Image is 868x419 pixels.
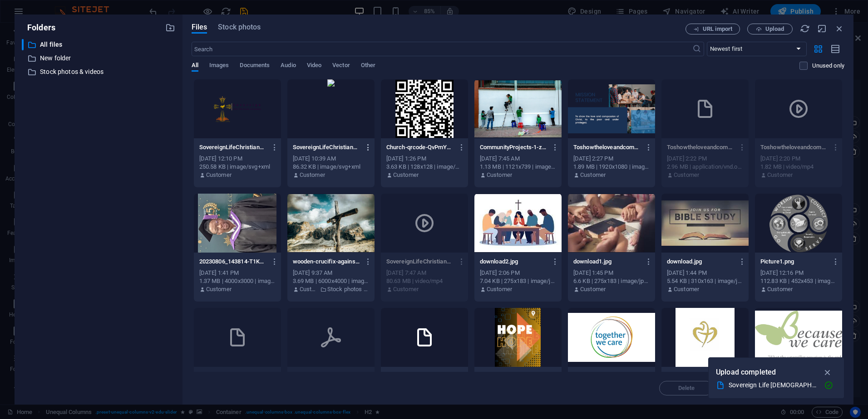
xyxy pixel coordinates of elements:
p: SovereignLifeChristianAssembly-JZrG-hN9aV-j4XAi11aw5g.svg [293,143,361,151]
div: 3.69 MB | 6000x4000 | image/jpeg [293,277,369,285]
div: 6.6 KB | 275x183 | image/jpeg [573,277,650,285]
div: This file has already been selected or is not supported by this element [287,308,375,367]
span: Stock photos [218,22,261,33]
p: Customer [580,285,606,293]
div: [DATE] 2:06 PM [480,269,556,277]
span: URL import [703,26,732,32]
p: All files [40,39,158,50]
div: 1.82 MB | video/mp4 [760,163,837,171]
div: [DATE] 2:22 PM [667,155,743,163]
span: All [192,60,198,73]
span: Audio [281,60,296,73]
p: Customer [767,171,793,179]
div: 7.04 KB | 275x183 | image/jpeg [480,277,556,285]
span: Other [361,60,375,73]
div: This file has already been selected or is not supported by this element [661,79,749,138]
div: 5.54 KB | 310x163 | image/jpeg [667,277,743,285]
div: [DATE] 2:27 PM [573,155,650,163]
div: 112.83 KB | 452x453 | image/png [760,277,837,285]
p: Stock photos & videos [40,67,158,77]
span: Upload [765,26,784,32]
p: Customer [206,285,232,293]
div: By: Customer | Folder: Stock photos & videos [293,285,369,293]
button: Upload [747,24,793,34]
p: SovereignLifeChristianAssembly-UDi_bAZyZTi3dd8bemwKAw.svg [199,143,267,151]
div: [DATE] 10:39 AM [293,155,369,163]
div: Sovereign Life [DEMOGRAPHIC_DATA] Assembly.svg [729,380,817,390]
p: Customer [674,285,699,293]
i: Close [834,24,844,34]
div: Stock photos & videos [22,66,175,78]
div: 250.58 KB | image/svg+xml [199,163,276,171]
i: Minimize [817,24,827,34]
div: 2.96 MB | application/vnd.openxmlformats-officedocument.presentationml.presentation [667,163,743,171]
p: 20230806_143814-T1KN6EdHS3mVGj2ZClQ4Gg.jpg [199,258,267,266]
p: Customer [487,171,512,179]
div: This file has already been selected or is not supported by this element [755,79,842,138]
p: Church-qrcode-QvPmY7nlpufIqxv-d8a5Rw.png [386,143,454,151]
div: [DATE] 12:10 PM [199,155,276,163]
div: [DATE] 2:20 PM [760,155,837,163]
p: New folder [40,53,158,63]
div: 3.63 KB | 128x128 | image/png [386,163,463,171]
div: [DATE] 1:44 PM [667,269,743,277]
div: 1.37 MB | 4000x3000 | image/jpeg [199,277,276,285]
div: [DATE] 12:16 PM [760,269,837,277]
div: 80.63 MB | video/mp4 [386,277,463,285]
div: [DATE] 1:26 PM [386,155,463,163]
p: Customer [674,171,699,179]
p: CommunityProjects-1-zR0MEBETdogU9hThLFqA.png [480,143,548,151]
div: New folder [22,53,175,64]
span: Documents [240,60,270,73]
i: Reload [800,24,810,34]
p: Folders [22,22,55,34]
div: 1.13 MB | 1121x739 | image/png [480,163,556,171]
div: [DATE] 1:41 PM [199,269,276,277]
i: Create new folder [165,23,175,33]
div: 1.89 MB | 1920x1080 | image/png [573,163,650,171]
p: ToshowtheloveandcompassionofChristtothepoorandunderpriviledged.-ctCXaJMtsaZ_A3ZkTiezGw.pptx [667,143,735,151]
span: Vector [332,60,350,73]
p: Customer [393,285,419,293]
p: Customer [393,171,419,179]
input: Search [192,42,692,56]
div: [DATE] 7:45 AM [480,155,556,163]
p: Customer [580,171,606,179]
p: Customer [206,171,232,179]
p: Displays only files that are not in use on the website. Files added during this session can still... [812,62,844,70]
p: download.jpg [667,258,735,266]
p: ToshowtheloveandcompassionofChristtothepoorandunderpriviledged.-_6YnQnmcGdp-ZH25zu053Q.png [573,143,641,151]
p: Picture1.png [760,258,829,266]
p: Stock photos & videos [327,285,369,293]
div: This file has already been selected or is not supported by this element [194,308,281,367]
p: wooden-crucifix-against-a-dramatic-mountain-backdrop-with-clouds-pLq1glrm1Xk73PYEz3yVGg.jpeg [293,258,361,266]
p: Customer [487,285,512,293]
span: Files [192,22,207,33]
p: ToshowtheloveandcompassionofChristtothepoorandunderpriviledged.-4Sg3_yzB_Q9RxYdTT6Zg0A.mp4 [760,143,829,151]
div: This file has already been selected or is not supported by this element [381,194,468,253]
p: Customer [767,285,793,293]
p: SovereignLifeChristianAssembly-lj855Y-EYeNBWm76zH2l1Q.mp4 [386,258,454,266]
div: [DATE] 7:47 AM [386,269,463,277]
button: URL import [686,24,740,34]
p: Upload completed [716,366,776,378]
div: 86.32 KB | image/svg+xml [293,163,369,171]
div: [DATE] 1:45 PM [573,269,650,277]
p: Customer [300,171,325,179]
div: [DATE] 9:37 AM [293,269,369,277]
p: Customer [300,285,318,293]
span: Video [307,60,321,73]
div: ​ [22,39,24,50]
p: download2.jpg [480,258,548,266]
span: Images [209,60,229,73]
p: download1.jpg [573,258,641,266]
